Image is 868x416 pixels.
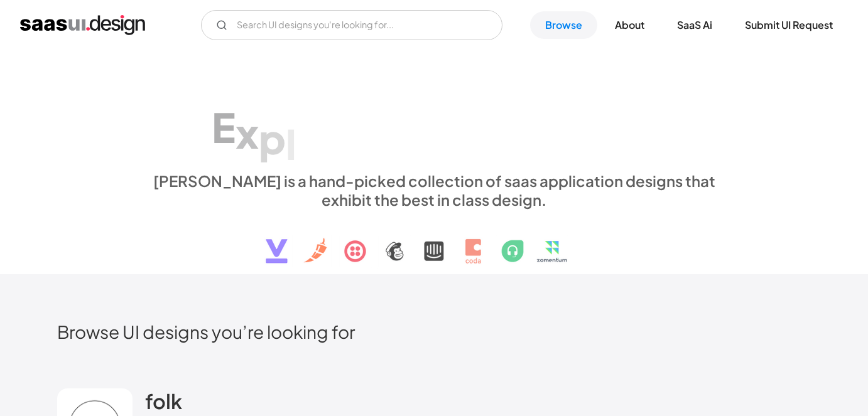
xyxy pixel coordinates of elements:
div: p [259,114,286,162]
h2: folk [145,388,182,413]
a: home [20,15,145,35]
div: x [236,108,259,156]
a: About [600,11,659,39]
h2: Browse UI designs you’re looking for [57,321,811,343]
a: Browse [530,11,597,39]
img: text, icon, saas logo [244,209,624,274]
div: l [286,119,296,168]
div: [PERSON_NAME] is a hand-picked collection of saas application designs that exhibit the best in cl... [145,171,723,209]
form: Email Form [201,10,502,40]
a: Submit UI Request [730,11,848,39]
div: E [212,103,236,151]
h1: Explore SaaS UI design patterns & interactions. [145,63,723,159]
input: Search UI designs you're looking for... [201,10,502,40]
a: SaaS Ai [662,11,727,39]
